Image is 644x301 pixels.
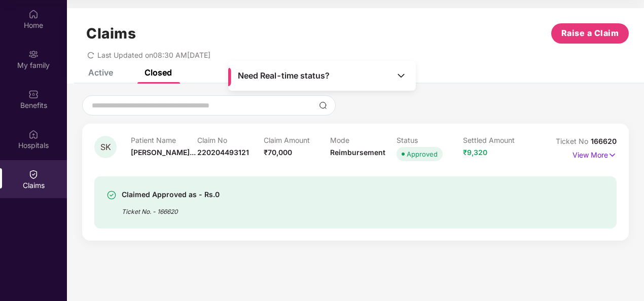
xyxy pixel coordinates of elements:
img: svg+xml;base64,PHN2ZyBpZD0iSG9zcGl0YWxzIiB4bWxucz0iaHR0cDovL3d3dy53My5vcmcvMjAwMC9zdmciIHdpZHRoPS... [28,129,39,139]
img: svg+xml;base64,PHN2ZyB3aWR0aD0iMjAiIGhlaWdodD0iMjAiIHZpZXdCb3g9IjAgMCAyMCAyMCIgZmlsbD0ibm9uZSIgeG... [28,49,39,59]
p: Mode [330,136,397,144]
img: svg+xml;base64,PHN2ZyBpZD0iU2VhcmNoLTMyeDMyIiB4bWxucz0iaHR0cDovL3d3dy53My5vcmcvMjAwMC9zdmciIHdpZH... [319,101,327,109]
span: Reimbursement [330,148,385,157]
span: SK [100,143,111,152]
span: redo [87,51,94,59]
span: 220204493121 [197,148,249,157]
p: View More [573,147,617,161]
span: [PERSON_NAME]... [131,148,196,157]
img: svg+xml;base64,PHN2ZyBpZD0iQmVuZWZpdHMiIHhtbG5zPSJodHRwOi8vd3d3LnczLm9yZy8yMDAwL3N2ZyIgd2lkdGg9Ij... [28,89,39,99]
span: Need Real-time status? [238,70,330,81]
div: Approved [407,149,438,159]
p: Patient Name [131,136,197,144]
img: svg+xml;base64,PHN2ZyBpZD0iU3VjY2Vzcy0zMngzMiIgeG1sbnM9Imh0dHA6Ly93d3cudzMub3JnLzIwMDAvc3ZnIiB3aW... [106,190,117,200]
h1: Claims [86,25,136,42]
span: Last Updated on 08:30 AM[DATE] [97,51,210,59]
p: Settled Amount [463,136,529,144]
img: svg+xml;base64,PHN2ZyBpZD0iSG9tZSIgeG1sbnM9Imh0dHA6Ly93d3cudzMub3JnLzIwMDAvc3ZnIiB3aWR0aD0iMjAiIG... [28,9,39,19]
div: Ticket No. - 166620 [122,201,220,216]
div: Closed [145,67,172,78]
p: Status [397,136,463,144]
img: svg+xml;base64,PHN2ZyBpZD0iQ2xhaW0iIHhtbG5zPSJodHRwOi8vd3d3LnczLm9yZy8yMDAwL3N2ZyIgd2lkdGg9IjIwIi... [28,169,39,179]
img: Toggle Icon [396,70,406,81]
div: Active [88,67,113,78]
button: Raise a Claim [551,23,629,44]
span: ₹9,320 [463,148,487,157]
span: ₹70,000 [264,148,292,157]
span: Raise a Claim [561,27,619,40]
img: svg+xml;base64,PHN2ZyB4bWxucz0iaHR0cDovL3d3dy53My5vcmcvMjAwMC9zdmciIHdpZHRoPSIxNyIgaGVpZ2h0PSIxNy... [608,149,617,161]
p: Claim Amount [264,136,330,144]
div: Claimed Approved as - Rs.0 [122,189,220,201]
span: Ticket No [556,137,591,145]
p: Claim No [197,136,264,144]
span: 166620 [591,137,617,145]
